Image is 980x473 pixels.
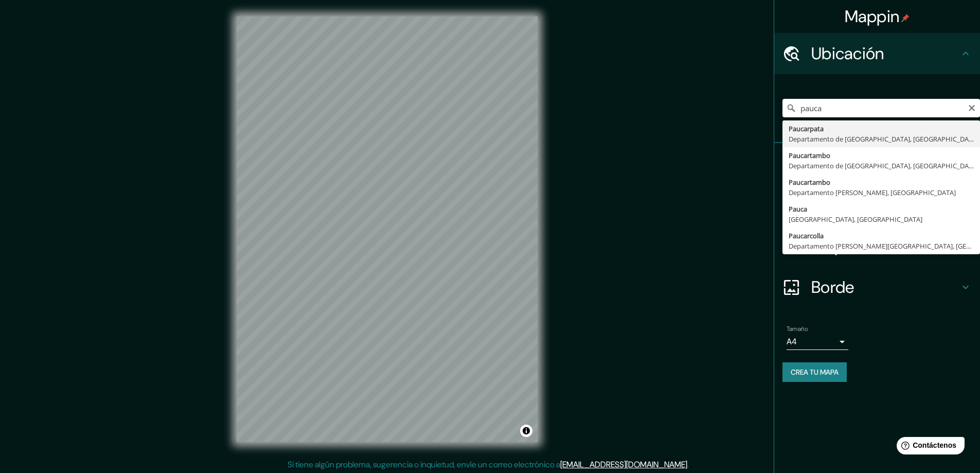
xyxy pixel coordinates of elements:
input: Elige tu ciudad o zona [782,99,980,117]
font: [GEOGRAPHIC_DATA], [GEOGRAPHIC_DATA] [789,215,922,224]
iframe: Lanzador de widgets de ayuda [888,433,969,462]
button: Claro [968,102,976,112]
div: Borde [774,267,980,308]
font: Tamaño [787,325,808,333]
div: Patas [774,143,980,184]
font: . [689,459,690,470]
font: Departamento de [GEOGRAPHIC_DATA], [GEOGRAPHIC_DATA] [789,134,978,144]
div: A4 [787,334,848,350]
font: Borde [811,276,854,298]
font: Paucartambo [789,151,830,160]
font: Paucarpata [789,124,824,133]
font: Paucartambo [789,178,830,187]
img: pin-icon.png [901,14,910,22]
font: Paucarcolla [789,231,824,240]
font: Crea tu mapa [791,367,839,377]
font: A4 [787,336,797,347]
font: . [690,459,692,470]
div: Ubicación [774,33,980,74]
canvas: Mapa [237,16,538,442]
button: Crea tu mapa [782,362,847,382]
div: Estilo [774,184,980,225]
font: Departamento [PERSON_NAME], [GEOGRAPHIC_DATA] [789,188,956,197]
font: Pauca [789,204,807,214]
a: [EMAIL_ADDRESS][DOMAIN_NAME] [560,459,687,470]
font: Si tiene algún problema, sugerencia o inquietud, envíe un correo electrónico a [288,459,560,470]
div: Disposición [774,225,980,267]
button: Activar o desactivar atribución [520,425,532,437]
font: Ubicación [811,43,884,64]
font: Departamento de [GEOGRAPHIC_DATA], [GEOGRAPHIC_DATA] [789,161,978,170]
font: . [687,459,689,470]
font: Mappin [845,6,900,27]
